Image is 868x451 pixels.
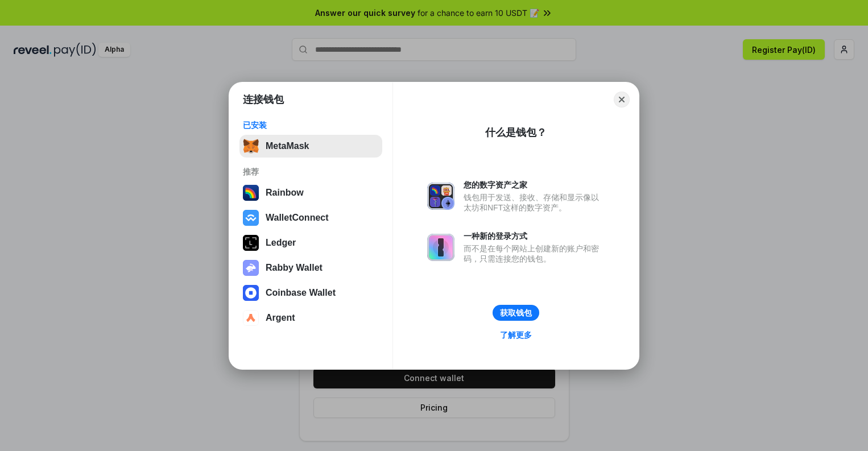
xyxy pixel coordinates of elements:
div: 推荐 [243,167,379,177]
img: svg+xml,%3Csvg%20xmlns%3D%22http%3A%2F%2Fwww.w3.org%2F2000%2Fsvg%22%20width%3D%2228%22%20height%3... [243,235,259,251]
button: MetaMask [239,135,382,158]
div: MetaMask [266,141,309,151]
div: 什么是钱包？ [485,126,547,139]
button: WalletConnect [239,206,382,229]
div: Coinbase Wallet [266,288,336,298]
button: 获取钱包 [493,305,539,321]
div: 您的数字资产之家 [464,180,605,190]
img: svg+xml,%3Csvg%20width%3D%2228%22%20height%3D%2228%22%20viewBox%3D%220%200%2028%2028%22%20fill%3D... [243,285,259,301]
div: Ledger [266,238,296,248]
img: svg+xml,%3Csvg%20xmlns%3D%22http%3A%2F%2Fwww.w3.org%2F2000%2Fsvg%22%20fill%3D%22none%22%20viewBox... [427,183,454,210]
button: Ledger [239,231,382,254]
img: svg+xml,%3Csvg%20width%3D%22120%22%20height%3D%22120%22%20viewBox%3D%220%200%20120%20120%22%20fil... [243,185,259,201]
div: 钱包用于发送、接收、存储和显示像以太坊和NFT这样的数字资产。 [464,192,605,213]
div: WalletConnect [266,213,329,223]
div: 而不是在每个网站上创建新的账户和密码，只需连接您的钱包。 [464,243,605,264]
div: 已安装 [243,120,379,130]
div: 获取钱包 [500,308,532,318]
button: Rabby Wallet [239,256,382,279]
img: svg+xml,%3Csvg%20xmlns%3D%22http%3A%2F%2Fwww.w3.org%2F2000%2Fsvg%22%20fill%3D%22none%22%20viewBox... [243,260,259,276]
button: Close [614,92,630,107]
div: 一种新的登录方式 [464,231,605,241]
a: 了解更多 [493,328,539,342]
img: svg+xml,%3Csvg%20width%3D%2228%22%20height%3D%2228%22%20viewBox%3D%220%200%2028%2028%22%20fill%3D... [243,310,259,326]
h1: 连接钱包 [243,93,284,106]
div: Argent [266,313,295,323]
button: Rainbow [239,181,382,204]
img: svg+xml,%3Csvg%20fill%3D%22none%22%20height%3D%2233%22%20viewBox%3D%220%200%2035%2033%22%20width%... [243,138,259,154]
div: Rainbow [266,188,304,198]
button: Argent [239,307,382,329]
div: Rabby Wallet [266,263,323,273]
img: svg+xml,%3Csvg%20xmlns%3D%22http%3A%2F%2Fwww.w3.org%2F2000%2Fsvg%22%20fill%3D%22none%22%20viewBox... [427,234,454,261]
img: svg+xml,%3Csvg%20width%3D%2228%22%20height%3D%2228%22%20viewBox%3D%220%200%2028%2028%22%20fill%3D... [243,210,259,226]
button: Coinbase Wallet [239,282,382,304]
div: 了解更多 [500,330,532,340]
